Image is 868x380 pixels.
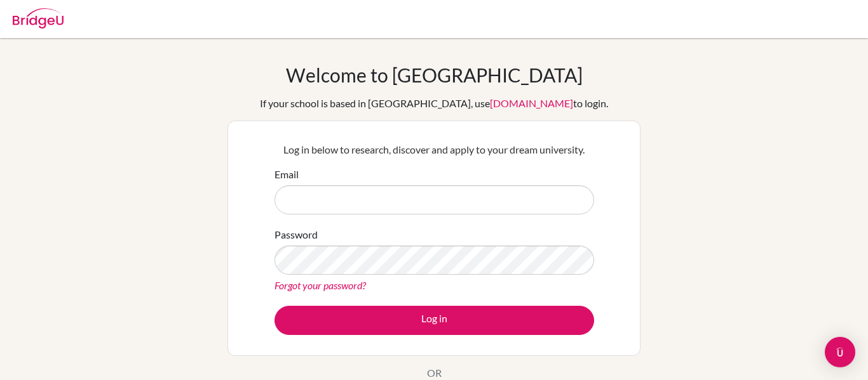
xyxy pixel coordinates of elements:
div: If your school is based in [GEOGRAPHIC_DATA], use to login. [260,96,608,111]
img: Bridge-U [13,8,64,29]
button: Log in [275,306,594,335]
p: Log in below to research, discover and apply to your dream university. [275,142,594,157]
label: Password [275,227,318,242]
label: Email [275,167,299,182]
a: Forgot your password? [275,279,366,291]
div: Open Intercom Messenger [825,337,855,367]
h1: Welcome to [GEOGRAPHIC_DATA] [286,63,583,86]
a: [DOMAIN_NAME] [490,97,573,109]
